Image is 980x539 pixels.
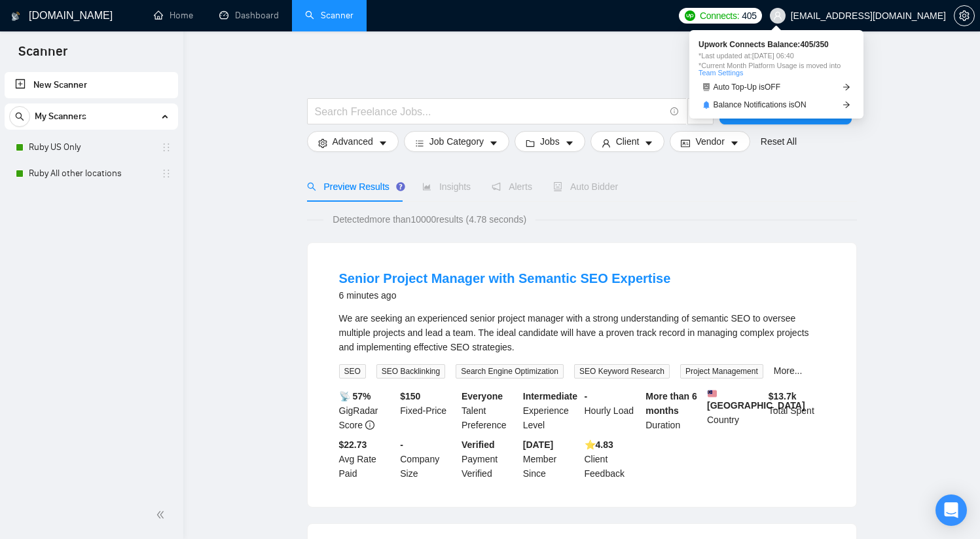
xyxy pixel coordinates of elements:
[670,131,750,152] button: idcardVendorcaret-down
[492,182,501,191] span: notification
[29,134,153,160] a: Ruby US Only
[699,98,854,112] a: bellBalance Notifications isONarrow-right
[766,389,827,432] div: Total Spent
[730,138,739,148] span: caret-down
[540,134,560,149] span: Jobs
[954,5,975,26] button: setting
[333,134,373,149] span: Advanced
[843,83,850,91] span: arrow-right
[404,131,509,152] button: barsJob Categorycaret-down
[526,138,535,148] span: folder
[515,131,585,152] button: folderJobscaret-down
[742,9,756,23] span: 405
[336,437,398,481] div: Avg Rate Paid
[702,101,710,109] span: bell
[523,391,577,401] b: Intermediate
[307,131,399,152] button: settingAdvancedcaret-down
[339,271,671,286] a: Senior Project Manager with Semantic SEO Expertise
[553,181,618,192] span: Auto Bidder
[315,103,664,120] input: Search Freelance Jobs...
[699,41,854,48] span: Upwork Connects Balance: 405 / 350
[714,101,807,109] span: Balance Notifications is ON
[702,83,710,91] span: robot
[492,181,532,192] span: Alerts
[602,138,611,148] span: user
[688,105,713,117] span: search
[422,182,431,191] span: area-chart
[774,365,803,376] a: More...
[462,439,495,450] b: Verified
[456,364,564,379] span: Search Engine Optimization
[15,72,168,98] a: New Scanner
[616,134,640,149] span: Client
[704,389,766,432] div: Country
[365,420,374,430] span: info-circle
[459,389,520,432] div: Talent Preference
[339,364,366,379] span: SEO
[11,6,20,27] img: logo
[318,138,327,148] span: setting
[397,437,459,481] div: Company Size
[29,160,153,187] a: Ruby All other locations
[670,107,679,116] span: info-circle
[954,10,975,21] a: setting
[35,103,86,130] span: My Scanners
[707,389,805,411] b: [GEOGRAPHIC_DATA]
[400,439,403,450] b: -
[681,138,690,148] span: idcard
[400,391,420,401] b: $ 150
[699,62,854,77] span: *Current Month Platform Usage is moved into
[415,138,424,148] span: bars
[8,42,78,69] span: Scanner
[339,391,371,401] b: 📡 57%
[378,138,388,148] span: caret-down
[954,10,974,21] span: setting
[10,112,29,121] span: search
[708,389,717,398] img: 🇲🇾
[520,437,582,481] div: Member Since
[585,391,588,401] b: -
[582,389,644,432] div: Hourly Load
[154,10,193,21] a: homeHome
[565,138,574,148] span: caret-down
[695,134,724,149] span: Vendor
[462,391,503,401] b: Everyone
[9,106,30,127] button: search
[429,134,484,149] span: Job Category
[700,9,739,23] span: Connects:
[5,103,178,187] li: My Scanners
[156,508,169,521] span: double-left
[699,81,854,94] a: robotAuto Top-Up isOFFarrow-right
[574,364,670,379] span: SEO Keyword Research
[307,181,401,192] span: Preview Results
[590,131,665,152] button: userClientcaret-down
[714,83,781,91] span: Auto Top-Up is OFF
[773,11,782,20] span: user
[336,389,398,432] div: GigRadar Score
[585,439,613,450] b: ⭐️ 4.83
[843,101,850,109] span: arrow-right
[769,391,797,401] b: $ 13.7k
[685,10,695,21] img: upwork-logo.png
[645,391,697,416] b: More than 6 months
[339,311,825,354] div: We are seeking an experienced senior project manager with a strong understanding of semantic SEO ...
[397,389,459,432] div: Fixed-Price
[699,69,743,77] a: Team Settings
[339,288,671,303] div: 6 minutes ago
[520,389,582,432] div: Experience Level
[305,10,354,21] a: searchScanner
[376,364,445,379] span: SEO Backlinking
[459,437,520,481] div: Payment Verified
[161,168,172,179] span: holder
[323,212,535,227] span: Detected more than 10000 results (4.78 seconds)
[553,182,562,191] span: robot
[644,138,653,148] span: caret-down
[422,181,471,192] span: Insights
[161,142,172,153] span: holder
[699,52,854,60] span: *Last updated at: [DATE] 06:40
[935,494,967,526] div: Open Intercom Messenger
[307,182,316,191] span: search
[643,389,704,432] div: Duration
[489,138,498,148] span: caret-down
[582,437,644,481] div: Client Feedback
